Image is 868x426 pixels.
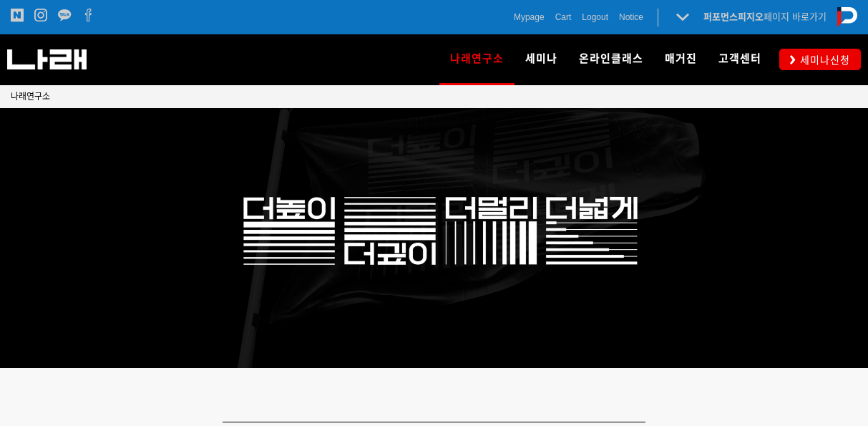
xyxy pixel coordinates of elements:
span: 세미나 [525,52,557,65]
a: Mypage [514,10,545,24]
a: 고객센터 [708,34,772,84]
a: Notice [619,10,643,24]
a: 퍼포먼스피지오페이지 바로가기 [703,11,826,22]
a: Logout [582,10,608,24]
strong: 퍼포먼스피지오 [703,11,764,22]
span: 고객센터 [718,52,761,65]
span: 세미나신청 [796,53,850,67]
a: 나래연구소 [439,34,515,84]
a: 온라인클래스 [568,34,654,84]
span: 매거진 [665,52,697,65]
a: 매거진 [654,34,708,84]
a: Cart [555,10,572,24]
a: 세미나 [515,34,568,84]
span: 나래연구소 [11,92,50,102]
span: 온라인클래스 [579,52,643,65]
a: 나래연구소 [11,89,50,104]
span: 나래연구소 [450,47,504,70]
a: 세미나신청 [779,49,861,69]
